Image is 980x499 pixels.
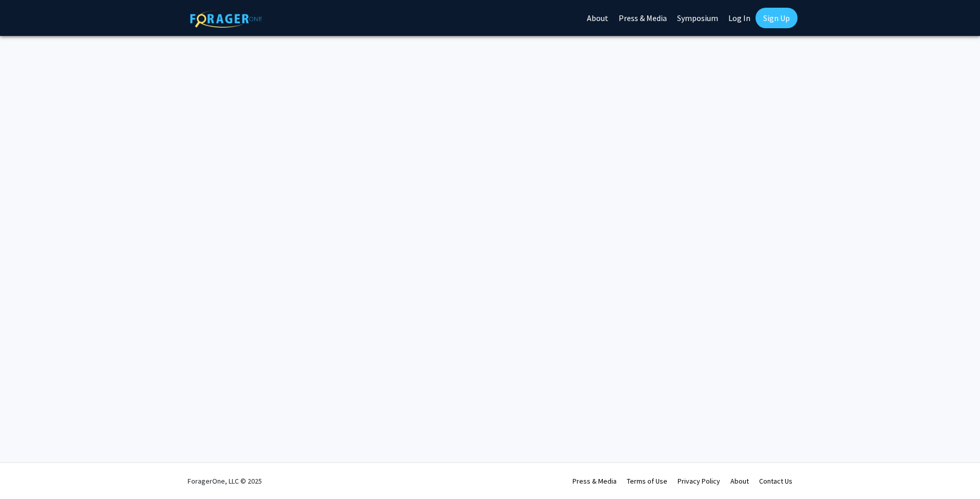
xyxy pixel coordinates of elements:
[627,476,667,486] a: Terms of Use
[190,10,262,28] img: ForagerOne Logo
[759,476,792,486] a: Contact Us
[188,463,262,499] div: ForagerOne, LLC © 2025
[678,476,720,486] a: Privacy Policy
[756,8,798,28] a: Sign Up
[730,476,749,486] a: About
[573,476,617,486] a: Press & Media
